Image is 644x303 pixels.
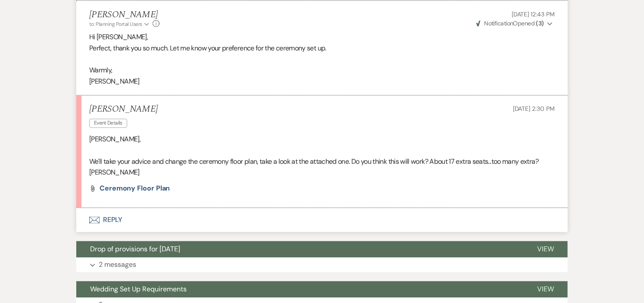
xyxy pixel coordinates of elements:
span: Notification [484,19,513,27]
p: Hi [PERSON_NAME], [89,31,555,43]
strong: ( 3 ) [536,19,544,27]
span: [DATE] 2:30 PM [513,105,555,113]
span: to: Planning Portal Users [89,21,142,28]
span: Opened [476,19,544,27]
button: Reply [76,208,568,232]
span: Drop of provisions for [DATE] [90,245,180,254]
a: ceremony floor plan [100,185,170,192]
span: ceremony floor plan [100,184,170,193]
span: View [537,245,554,254]
h5: [PERSON_NAME] [89,104,158,115]
p: Perfect, thank you so much. Let me know your preference for the ceremony set up. [89,43,555,54]
h5: [PERSON_NAME] [89,9,159,20]
button: 2 messages [76,258,568,272]
p: 2 messages [99,259,136,271]
span: Wedding Set Up Requirements [90,285,187,294]
button: View [523,241,568,258]
p: We'll take your advice and change the ceremony floor plan, take a look at the attached one. Do yo... [89,156,555,168]
p: [PERSON_NAME] [89,76,555,87]
button: Drop of provisions for [DATE] [76,241,523,258]
p: [PERSON_NAME] [89,167,555,178]
button: Wedding Set Up Requirements [76,281,523,298]
button: View [523,281,568,298]
span: View [537,285,554,294]
button: to: Planning Portal Users [89,20,150,28]
p: Warmly, [89,65,555,76]
span: [DATE] 12:43 PM [512,10,555,18]
button: NotificationOpened (3) [475,19,555,28]
p: [PERSON_NAME], [89,134,555,145]
span: Event Details [89,119,127,128]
